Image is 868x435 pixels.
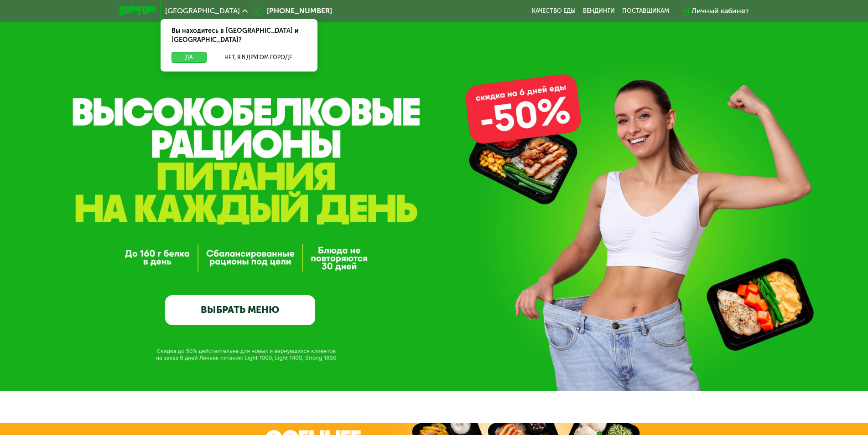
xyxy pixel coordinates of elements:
[210,52,307,63] button: Нет, я в другом городе
[532,7,576,15] a: Качество еды
[165,295,315,325] a: ВЫБРАТЬ МЕНЮ
[252,5,332,16] a: [PHONE_NUMBER]
[622,7,669,15] div: поставщикам
[583,7,615,15] a: Вендинги
[172,52,207,63] button: Да
[691,5,749,16] div: Личный кабинет
[161,19,317,52] div: Вы находитесь в [GEOGRAPHIC_DATA] и [GEOGRAPHIC_DATA]?
[165,7,240,15] span: [GEOGRAPHIC_DATA]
